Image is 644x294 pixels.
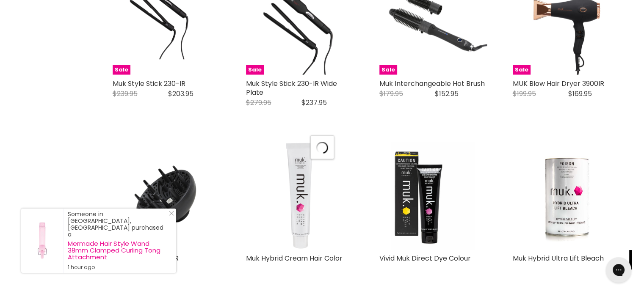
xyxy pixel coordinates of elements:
iframe: Gorgias live chat messenger [602,254,636,286]
span: $203.95 [168,89,193,99]
a: Muk Style Stick 230-IR [113,79,185,88]
a: Muk Style Stick 230-IR Wide Plate [246,79,337,97]
small: 1 hour ago [68,264,168,271]
svg: Close Icon [169,211,174,216]
img: Muk Hybrid Cream Hair Color [255,142,345,250]
span: Sale [513,65,531,75]
img: Muk Hybrid Ultra Lift Bleach [531,142,603,250]
span: Sale [113,65,130,75]
a: Close Notification [166,211,174,219]
span: $279.95 [246,98,271,107]
a: Visit product page [21,209,64,273]
a: MUK Diffuser 3900IR MUK Diffuser 3900IR [113,142,221,250]
a: Muk Hybrid Ultra Lift Bleach [513,142,621,250]
a: Vivid Muk Direct Dye Colour Vivid Muk Direct Dye Colour [379,142,487,250]
a: Mermade Hair Style Wand 38mm Clamped Curling Tong Attachment [68,240,168,261]
a: Muk Hybrid Cream Hair Color [246,142,354,250]
a: MUK Blow Hair Dryer 3900IR [513,79,604,88]
span: $239.95 [113,89,138,99]
span: Sale [246,65,264,75]
span: $179.95 [379,89,403,99]
a: Muk Hybrid Cream Hair Color [246,253,343,263]
span: $237.95 [301,98,327,107]
span: Sale [379,65,397,75]
a: Muk Interchangeable Hot Brush [379,79,485,88]
span: $152.95 [435,89,459,99]
span: $199.95 [513,89,536,99]
img: MUK Diffuser 3900IR [113,142,221,250]
span: $169.95 [568,89,592,99]
div: Someone in [GEOGRAPHIC_DATA], [GEOGRAPHIC_DATA] purchased a [68,211,168,271]
a: Muk Hybrid Ultra Lift Bleach [513,253,604,263]
a: Vivid Muk Direct Dye Colour [379,253,471,263]
img: Vivid Muk Direct Dye Colour [391,142,475,250]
